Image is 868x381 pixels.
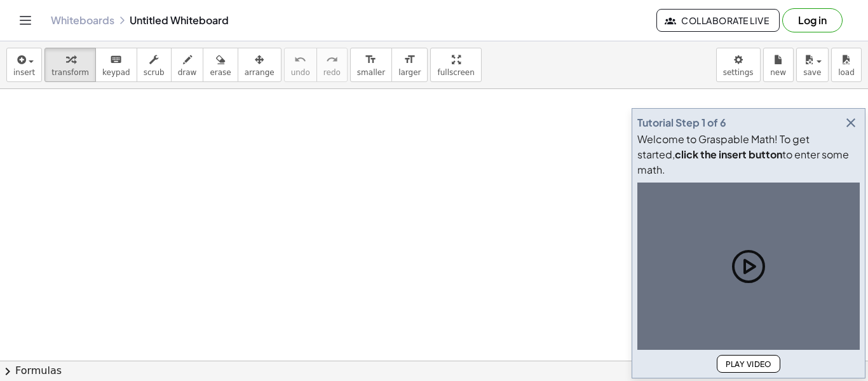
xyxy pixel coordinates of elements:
button: keyboardkeypad [95,48,137,82]
button: fullscreen [430,48,481,82]
span: new [770,68,786,77]
span: fullscreen [437,68,474,77]
div: Tutorial Step 1 of 6 [637,115,726,130]
span: Play Video [725,359,772,369]
span: draw [178,68,197,77]
span: settings [723,68,754,77]
span: keypad [102,68,130,77]
button: undoundo [284,48,317,82]
button: scrub [137,48,172,82]
span: load [838,68,855,77]
span: arrange [245,68,275,77]
i: undo [294,52,306,67]
button: new [763,48,794,82]
button: Collaborate Live [656,9,780,32]
button: format_sizesmaller [350,48,392,82]
button: Log in [782,8,843,32]
a: Whiteboards [51,14,114,27]
i: redo [326,52,338,67]
button: redoredo [316,48,348,82]
button: erase [203,48,238,82]
button: draw [171,48,204,82]
button: settings [716,48,761,82]
span: smaller [357,68,385,77]
button: save [796,48,829,82]
span: redo [323,68,341,77]
button: arrange [238,48,281,82]
span: save [803,68,821,77]
button: load [831,48,862,82]
i: format_size [365,52,377,67]
button: transform [44,48,96,82]
span: scrub [144,68,165,77]
span: insert [13,68,35,77]
span: larger [398,68,421,77]
span: transform [51,68,89,77]
button: Toggle navigation [15,10,36,31]
span: erase [210,68,231,77]
span: undo [291,68,310,77]
span: Collaborate Live [667,15,769,26]
button: Play Video [717,355,780,373]
div: Welcome to Graspable Math! To get started, to enter some math. [637,132,860,177]
i: keyboard [110,52,122,67]
button: insert [6,48,42,82]
i: format_size [403,52,416,67]
b: click the insert button [675,148,782,161]
button: format_sizelarger [391,48,428,82]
